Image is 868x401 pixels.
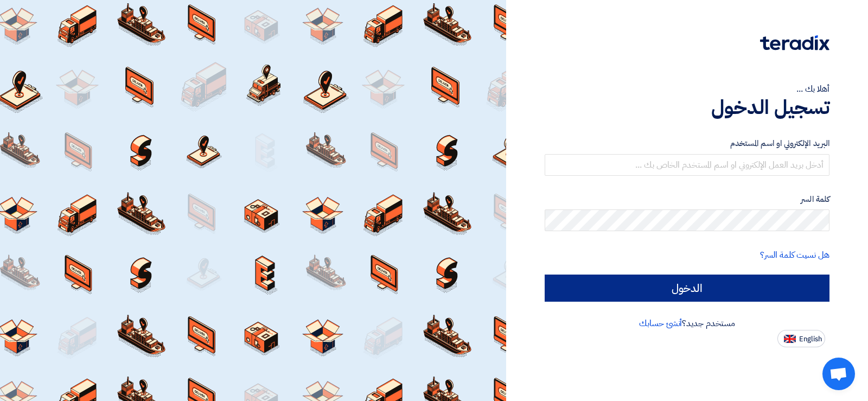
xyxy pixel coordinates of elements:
span: English [799,335,822,343]
img: en-US.png [784,335,796,343]
a: Open chat [822,358,855,390]
label: البريد الإلكتروني او اسم المستخدم [545,137,829,150]
a: أنشئ حسابك [639,317,682,330]
input: الدخول [545,275,829,302]
div: مستخدم جديد؟ [545,317,829,330]
button: English [777,330,825,347]
div: أهلا بك ... [545,82,829,96]
label: كلمة السر [545,193,829,206]
input: أدخل بريد العمل الإلكتروني او اسم المستخدم الخاص بك ... [545,154,829,176]
img: Teradix logo [760,35,829,50]
h1: تسجيل الدخول [545,96,829,119]
a: هل نسيت كلمة السر؟ [760,249,829,262]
